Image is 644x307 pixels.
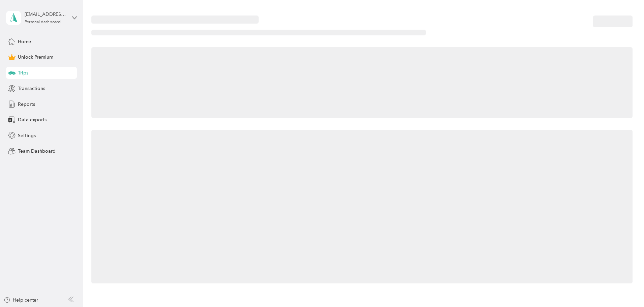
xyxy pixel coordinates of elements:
[18,85,45,92] span: Transactions
[18,148,56,155] span: Team Dashboard
[18,116,47,123] span: Data exports
[18,54,53,61] span: Unlock Premium
[25,11,67,18] div: [EMAIL_ADDRESS][DOMAIN_NAME]
[18,38,31,45] span: Home
[25,20,61,24] div: Personal dashboard
[18,69,28,76] span: Trips
[18,132,36,139] span: Settings
[606,269,644,307] iframe: Everlance-gr Chat Button Frame
[18,101,35,108] span: Reports
[4,297,38,304] button: Help center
